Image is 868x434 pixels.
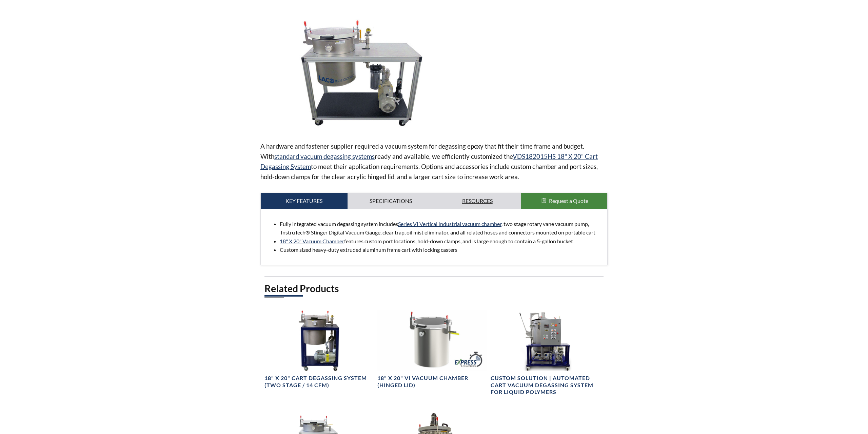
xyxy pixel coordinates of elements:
a: Large Automated Cart Vacuum Degassing System for Liquid PolymersCustom Solution | Automated Cart ... [491,310,599,396]
li: features custom port locations, hold-down clamps, and is large enough to contain a 5-gallon bucket [280,237,602,246]
a: 18" X 20" Vacuum Chamber [280,238,344,244]
a: Key Features [261,193,348,209]
a: standard vacuum degassing systems [274,152,375,160]
h4: 18" X 20" Cart Degassing System (Two Stage / 14 CFM) [264,375,373,389]
a: Series VI Vertical Industrial vacuum chamber [398,221,501,227]
a: Specifications [348,193,434,209]
span: Request a Quote [549,197,588,204]
a: Resources [434,193,521,209]
p: A hardware and fastener supplier required a vacuum system for degassing epoxy that fit their time... [260,141,608,182]
li: Fully integrated vacuum degassing system includes , two stage rotary vane vacuum pump, InstruTech... [280,220,602,237]
h2: Related Products [264,282,604,295]
h4: Custom Solution | Automated Cart Vacuum Degassing System for Liquid Polymers [491,375,599,396]
button: Request a Quote [521,193,608,209]
img: Cart Vacuum Degassing System for Epoxy [260,16,463,130]
a: Cart Degas System ”18" X 20", front view18" X 20" Cart Degassing System (Two Stage / 14 CFM) [264,310,373,389]
h4: 18" X 20" VI Vacuum Chamber (Hinged Lid) [377,375,486,389]
a: LVC1820-3112-VI Express Chamber, front angled view18" X 20" VI Vacuum Chamber (Hinged Lid) [377,310,486,389]
li: Custom sized heavy-duty extruded aluminum frame cart with locking casters [280,245,602,254]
